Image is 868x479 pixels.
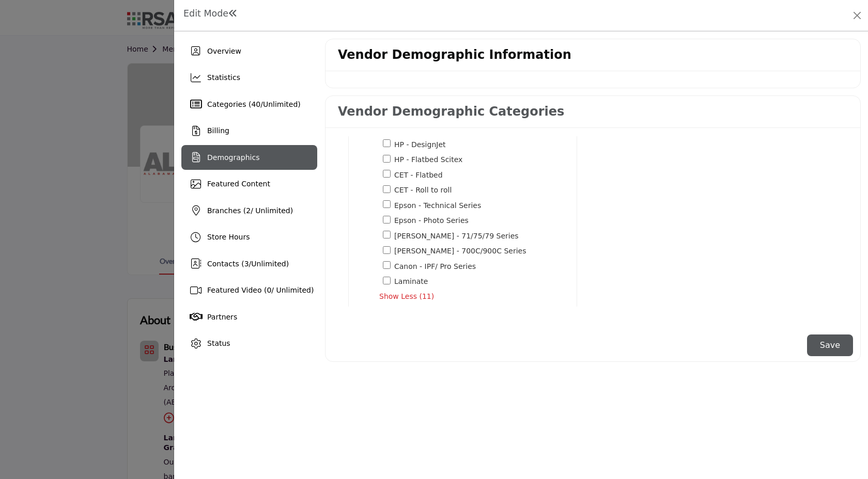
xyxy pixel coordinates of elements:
[267,286,271,294] span: 0
[251,260,286,268] span: Unlimited
[383,139,391,147] input: Select HP - DesignJet
[263,100,298,108] span: Unlimited
[379,291,564,302] span: Show Less (11)
[251,100,260,108] span: 40
[207,339,230,347] span: Status
[394,276,428,287] span: Laminate
[394,231,519,242] span: [PERSON_NAME] - 71/75/79 Series
[207,73,240,82] span: Statistics
[207,153,259,162] span: Demographics
[338,104,564,119] h3: Vendor Demographic Categories
[246,206,251,215] span: 2
[183,8,238,19] h1: Edit Mode
[368,47,564,302] div: Toggle Category
[394,139,446,150] span: HP - DesignJet
[207,100,301,108] span: Categories ( / )
[207,180,270,188] span: Featured Content
[207,286,314,294] span: Featured Video ( / Unlimited)
[207,47,241,55] span: Overview
[207,313,237,321] span: Partners
[383,216,391,223] input: Select Epson - Photo Series
[807,334,853,356] button: Save
[383,261,391,269] input: Select Canon - IPF/ Pro Series
[383,200,391,208] input: Select Epson - Technical Series
[244,260,249,268] span: 3
[394,170,443,181] span: CET - Flatbed
[394,215,469,226] span: Epson - Photo Series
[383,170,391,178] input: Select CET - Flatbed
[207,260,289,268] span: Contacts ( / )
[383,246,391,254] input: Select KIP - 700C/900C Series
[207,233,250,241] span: Store Hours
[394,261,476,272] span: Canon - IPF/ Pro Series
[394,246,526,257] span: [PERSON_NAME] - 700C/900C Series
[207,126,229,135] span: Billing
[383,231,391,238] input: Select KIP - 71/75/79 Series
[383,185,391,193] input: Select CET - Roll to roll
[394,185,452,196] span: CET - Roll to roll
[383,155,391,163] input: Select HP - Flatbed Scitex
[207,206,293,215] span: Branches ( / Unlimited)
[383,277,391,284] input: Select Laminate
[394,200,481,211] span: Epson - Technical Series
[338,47,571,62] h2: Vendor Demographic Information
[394,154,462,165] span: HP - Flatbed Scitex
[850,8,864,23] button: Close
